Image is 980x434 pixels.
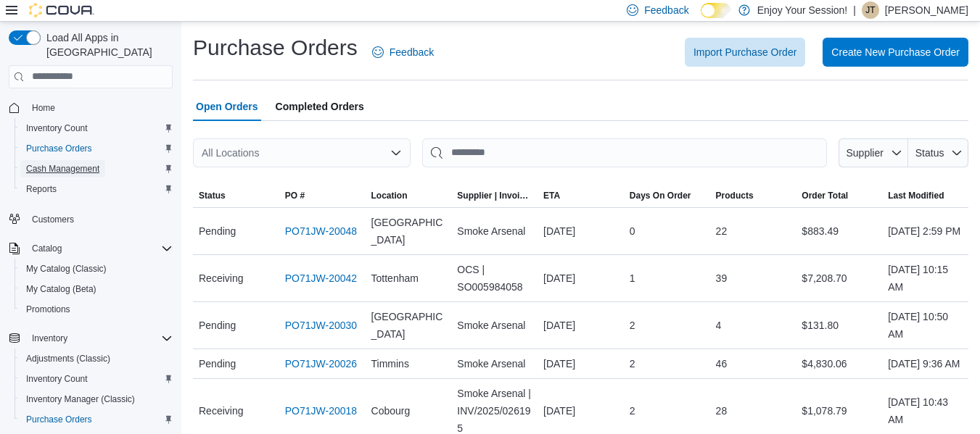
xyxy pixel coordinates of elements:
span: Open Orders [196,92,258,121]
button: PO # [279,184,366,207]
button: My Catalog (Classic) [15,259,178,279]
div: [DATE] [538,311,624,340]
div: Location [371,190,408,201]
div: [DATE] [538,264,624,293]
span: Purchase Orders [20,140,173,157]
button: Purchase Orders [15,409,178,430]
span: Reports [26,183,57,195]
div: [DATE] 9:36 AM [882,349,968,378]
button: Import Purchase Order [685,38,805,67]
span: Cobourg [371,402,411,420]
button: Purchase Orders [15,138,178,159]
span: Adjustments (Classic) [26,353,110,364]
span: My Catalog (Classic) [20,260,173,277]
span: Order Total [802,190,848,201]
span: Inventory Count [26,122,88,134]
span: 2 [630,317,635,334]
span: Tottenham [371,270,419,287]
button: Create New Purchase Order [823,38,968,67]
span: 2 [630,355,635,372]
span: Home [26,99,173,117]
span: Promotions [20,301,173,318]
div: $883.49 [796,217,882,246]
p: Enjoy Your Session! [757,1,848,19]
span: Status [915,147,944,159]
span: [GEOGRAPHIC_DATA] [371,308,446,343]
span: Status [199,190,226,201]
a: PO71JW-20026 [285,355,357,372]
span: Customers [26,209,173,228]
span: Create New Purchase Order [831,45,960,59]
button: Inventory [3,328,178,349]
span: Receiving [199,270,243,287]
a: Inventory Count [20,120,94,137]
span: Load All Apps in [GEOGRAPHIC_DATA] [41,30,173,59]
button: Catalog [3,238,178,259]
a: My Catalog (Beta) [20,280,102,298]
span: My Catalog (Beta) [26,283,96,295]
p: [PERSON_NAME] [885,1,968,19]
span: Adjustments (Classic) [20,350,173,367]
input: Dark Mode [701,3,731,18]
span: Inventory Manager (Classic) [20,391,173,408]
input: This is a search bar. After typing your query, hit enter to filter the results lower in the page. [422,138,827,167]
span: [GEOGRAPHIC_DATA] [371,214,446,249]
div: OCS | SO005984058 [451,255,538,301]
button: Promotions [15,299,178,320]
button: Supplier | Invoice Number [451,184,538,207]
div: [DATE] 10:50 AM [882,302,968,349]
a: Reports [20,180,62,198]
div: Smoke Arsenal [451,349,538,378]
img: Cova [29,3,94,17]
div: $1,078.79 [796,396,882,425]
span: Dark Mode [701,18,701,19]
span: Catalog [26,240,173,257]
span: Inventory [32,333,67,344]
button: Location [366,184,452,207]
a: Promotions [20,301,76,318]
span: Last Modified [888,190,944,201]
a: My Catalog (Classic) [20,260,112,277]
a: PO71JW-20030 [285,317,357,334]
button: Days On Order [624,184,710,207]
div: Smoke Arsenal [451,217,538,246]
span: ETA [543,190,560,201]
span: 0 [630,222,635,240]
button: Order Total [796,184,882,207]
p: | [853,1,856,19]
span: Inventory Manager (Classic) [26,393,135,405]
div: Jeremy Tremblett [862,1,879,19]
span: Home [32,102,55,114]
button: Status [193,184,279,207]
button: Status [908,138,968,167]
span: 46 [716,355,728,372]
a: PO71JW-20018 [285,402,357,420]
span: Catalog [32,243,62,254]
span: Cash Management [26,163,99,175]
span: Promotions [26,304,70,315]
button: Products [710,184,796,207]
button: Open list of options [390,147,402,159]
button: Inventory Manager (Classic) [15,389,178,409]
span: Pending [199,355,236,372]
button: Cash Management [15,159,178,179]
button: Catalog [26,240,67,257]
div: [DATE] 2:59 PM [882,217,968,246]
a: Adjustments (Classic) [20,350,116,367]
span: Timmins [371,355,409,372]
span: Pending [199,222,236,240]
span: My Catalog (Classic) [26,263,107,275]
a: Inventory Manager (Classic) [20,391,141,408]
span: Products [716,190,754,201]
span: Inventory Count [20,370,173,388]
a: Purchase Orders [20,140,98,157]
span: Receiving [199,402,243,420]
span: Inventory [26,330,173,347]
div: Smoke Arsenal [451,311,538,340]
span: 28 [716,402,728,420]
span: Cash Management [20,160,173,178]
button: Home [3,97,178,118]
span: Supplier [847,147,884,159]
div: $4,830.06 [796,349,882,378]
